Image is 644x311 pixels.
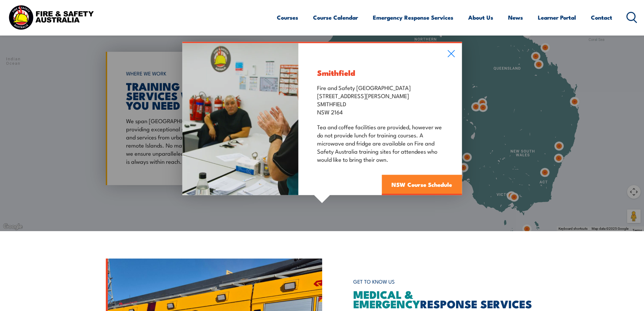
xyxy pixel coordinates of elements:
[182,43,299,195] img: Fire Extinguisher Classroom Training
[591,8,612,26] a: Contact
[538,8,576,26] a: Learner Portal
[373,8,453,26] a: Emergency Response Services
[317,83,443,115] p: Fire and Safety [GEOGRAPHIC_DATA] [STREET_ADDRESS][PERSON_NAME] SMITHFIELD NSW 2164
[277,8,298,26] a: Courses
[468,8,493,26] a: About Us
[317,68,443,76] h3: Smithfield
[313,8,358,26] a: Course Calendar
[353,275,539,288] h6: GET TO KNOW US
[508,8,523,26] a: News
[382,175,462,195] a: NSW Course Schedule
[317,122,443,163] p: Tea and coffee facilities are provided, however we do not provide lunch for training courses. A m...
[353,289,539,308] h2: RESPONSE SERVICES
